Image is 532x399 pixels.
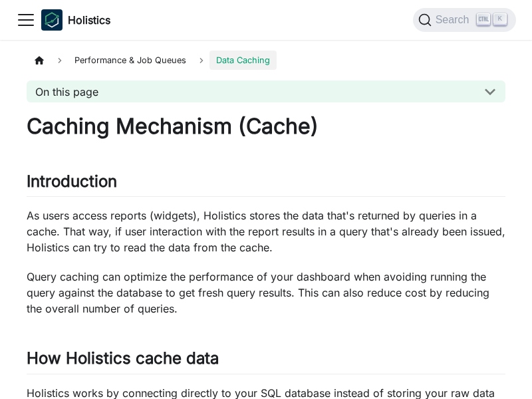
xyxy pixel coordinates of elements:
[41,9,63,31] img: Holistics
[27,269,505,317] p: Query caching can optimize the performance of your dashboard when avoiding running the query agai...
[432,14,477,26] span: Search
[209,51,277,70] span: Data Caching
[493,13,507,25] kbd: K
[27,113,505,140] h1: Caching Mechanism (Cache)
[27,207,505,255] p: As users access reports (widgets), Holistics stores the data that's returned by queries in a cach...
[68,12,110,28] b: Holistics
[41,9,110,31] a: HolisticsHolistics
[27,172,505,197] h2: Introduction
[27,51,52,70] a: Home page
[16,10,36,30] button: Toggle navigation bar
[413,8,516,32] button: Search (Ctrl+K)
[27,348,505,374] h2: How Holistics cache data
[27,51,505,70] nav: Breadcrumbs
[27,80,505,102] button: On this page
[68,51,193,70] span: Performance & Job Queues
